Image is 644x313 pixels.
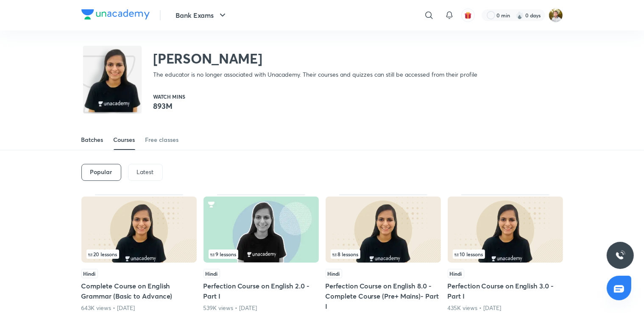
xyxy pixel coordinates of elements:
div: infocontainer [86,249,192,259]
div: Courses [114,136,135,144]
p: 893M [153,101,186,111]
div: 539K views • 3 years ago [204,304,319,312]
h5: Perfection Course on English 8.0 - Complete Course (Pre+ Mains)- Part I [326,281,441,311]
div: 643K views • 5 years ago [81,304,197,312]
div: left [453,249,558,259]
span: Hindi [204,269,220,278]
h5: Perfection Course on English 3.0 - Part I [448,281,563,301]
p: Latest [137,169,154,175]
img: class [83,47,142,114]
img: ttu [615,250,625,260]
img: Thumbnail [81,197,197,263]
div: left [331,249,436,259]
span: 10 lessons [454,252,483,257]
div: Free classes [145,136,179,144]
div: Batches [81,136,103,144]
span: 9 lessons [210,252,237,257]
div: infosection [331,249,436,259]
h2: [PERSON_NAME] [153,50,478,67]
h6: Popular [90,169,112,175]
div: infocontainer [453,249,558,259]
div: infosection [86,249,192,259]
div: infosection [453,249,558,259]
div: left [209,249,314,259]
img: Thumbnail [204,197,319,263]
p: Watch mins [153,94,186,99]
span: Hindi [81,269,98,278]
a: Company Logo [81,9,150,22]
div: infocontainer [209,249,314,259]
div: left [86,249,192,259]
img: Thumbnail [326,197,441,263]
div: 435K views • 3 years ago [448,304,563,312]
p: The educator is no longer associated with Unacademy. Their courses and quizzes can still be acces... [153,70,478,79]
div: infocontainer [331,249,436,259]
a: Batches [81,130,103,150]
button: avatar [461,8,475,22]
img: Company Logo [81,9,150,19]
div: infosection [209,249,314,259]
a: Courses [114,130,135,150]
span: 8 lessons [332,252,359,257]
img: streak [516,11,524,19]
span: 20 lessons [88,252,117,257]
h5: Complete Course on English Grammar (Basic to Advance) [81,281,197,301]
img: avatar [464,11,472,19]
span: Hindi [448,269,464,278]
a: Free classes [145,130,179,150]
span: Hindi [326,269,342,278]
img: Avirup Das [549,8,563,22]
h5: Perfection Course on English 2.0 - Part I [204,281,319,301]
img: Thumbnail [448,197,563,263]
button: Bank Exams [171,7,233,24]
